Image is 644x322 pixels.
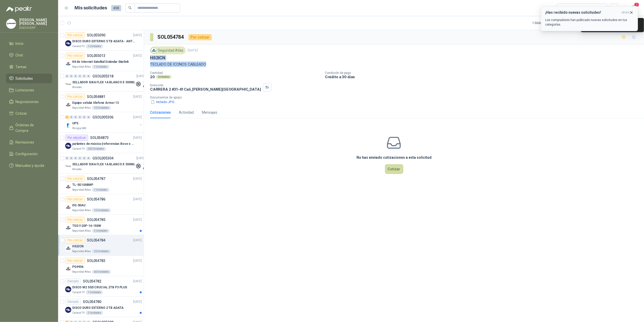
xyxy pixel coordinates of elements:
span: Configuración [16,151,38,157]
p: DISCO DURO EXTERNO 5 TB ADATA - ANTIGOLPES [72,39,135,44]
a: 0 0 0 0 0 0 GSOL005318[DATE] Company LogoSELLADOR SIKA FLEX 1A BLANCO X 300MLAlmatec [65,73,146,89]
p: [DATE] [133,197,142,202]
p: [DATE] [133,176,142,181]
div: Por cotizar [65,32,85,38]
div: Por cotizar [65,176,85,182]
p: Caracol TV [72,290,85,294]
div: 0 [74,74,78,78]
img: Company Logo [65,81,71,87]
p: Seguridad Atlas [72,229,91,233]
img: Logo peakr [6,6,32,12]
span: Remisiones [16,139,34,145]
a: Tareas [6,62,52,72]
p: HS2ICN [150,55,165,61]
div: Cotizaciones [150,110,171,115]
p: TECLADO DE ICONOS CABLEADO [150,62,638,67]
p: SELLADOR SIKA FLEX 1A BLANCO X 300ML [72,162,135,167]
p: Caracol TV [72,147,85,151]
div: Por cotizar [65,258,85,264]
img: Company Logo [65,40,71,46]
div: 0 [87,156,90,160]
p: UPS [72,121,78,126]
a: Cotizar [6,109,52,118]
p: SOL054786 [87,197,105,201]
div: 200 Unidades [86,147,106,151]
span: Licitaciones [16,87,34,93]
img: Company Logo [65,286,71,292]
p: [DATE] [133,94,142,99]
div: 1 Unidades [92,188,109,192]
p: HS2ICN [72,244,84,249]
p: Crédito a 30 días [325,75,642,79]
button: Cotizar [385,164,403,174]
p: SOL054783 [87,259,105,263]
p: Seguridad Atlas [72,249,91,253]
div: 1 Unidades [86,290,103,294]
p: SOL055013 [87,54,105,57]
p: GSOL005318 [92,74,113,78]
p: [DATE] [133,135,142,140]
p: [DATE] [133,33,142,38]
p: DG-50AU [72,203,85,208]
a: Remisiones [6,137,52,147]
p: DISCOVERY [19,26,52,29]
a: 0 0 0 0 0 0 GSOL005304[DATE] Company LogoSELLADOR SIKA FLEX 1A BLANCO X 300MLAlmatec [65,155,146,171]
h1: Mis solicitudes [75,4,107,12]
a: Chat [6,50,52,60]
p: CARRERA 2 #31-41 Cali , [PERSON_NAME][GEOGRAPHIC_DATA] [150,87,261,91]
p: SOL054787 [87,177,105,180]
div: 1 - 50 de 972 [532,19,563,27]
span: Manuales y ayuda [16,163,44,168]
p: [DATE] [188,48,198,53]
img: Company Logo [65,266,71,272]
div: 0 [69,74,73,78]
a: CerradoSOL054780[DATE] Company LogoDISCO DURO EXTERNO 2 TB ADATACaracol TV2 Unidades [58,297,144,317]
img: Company Logo [151,48,157,53]
p: Documentos de apoyo [150,96,642,99]
img: Company Logo [6,19,16,29]
div: 1 Unidades [86,44,103,48]
div: Por cotizar [188,34,212,40]
a: Inicio [6,39,52,48]
p: GSOL005306 [92,115,113,119]
div: Por cotizar [65,217,85,223]
p: Los compradores han publicado nuevas solicitudes en tus categorías. [545,18,634,27]
div: 10 Unidades [92,106,111,110]
button: 1 [629,4,638,13]
div: Cerrado [65,299,81,305]
a: Por cotizarSOL054783[DATE] Company LogoPG9936Seguridad Atlas60 Unidades [58,256,144,276]
p: [DATE] [133,279,142,284]
p: [DATE] [133,258,142,263]
img: Company Logo [65,143,71,149]
p: Perugia SAS [72,126,86,130]
p: Cantidad [150,71,321,75]
img: Company Logo [65,307,71,313]
div: Todas [560,5,571,11]
p: [DATE] [133,217,142,222]
p: DISCO DURO EXTERNO 2 TB ADATA [72,306,124,310]
a: Manuales y ayuda [6,161,52,170]
img: Company Logo [65,184,71,190]
p: SOL054785 [87,218,105,222]
span: Solicitudes [16,76,33,81]
a: Negociaciones [6,97,52,107]
a: Por cotizarSOL054784[DATE] Company LogoHS2ICNSeguridad Atlas20 Unidades [58,235,144,256]
button: teclado.JPG [150,99,175,105]
div: Unidades [156,75,172,79]
div: 2 Unidades [86,311,103,315]
a: Por cotizarSOL054881[DATE] Company LogoEquipo celular Ulefone Armor 13Seguridad Atlas10 Unidades [58,92,144,112]
div: 10 Unidades [92,208,111,212]
div: Por cotizar [65,94,85,100]
p: [DATE] [133,299,142,304]
p: SOL054881 [87,95,105,98]
div: Por cotizar [65,53,85,59]
h3: No has enviado cotizaciones a esta solicitud [356,155,432,160]
div: Seguridad Atlas [150,47,186,54]
div: Cerrado [65,278,81,284]
span: Negociaciones [16,99,39,105]
p: SOL054782 [83,279,101,283]
div: 0 [65,74,69,78]
a: CerradoSOL054782[DATE] Company LogoDISCO M2 SSD CRUCIAL 2TB P3 PLUSCaracol TV1 Unidades [58,276,144,297]
p: Seguridad Atlas [72,65,91,69]
p: Seguridad Atlas [72,188,91,192]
